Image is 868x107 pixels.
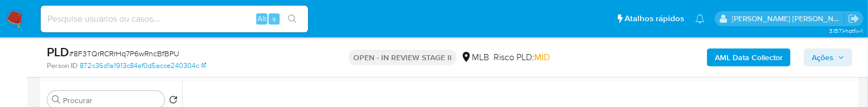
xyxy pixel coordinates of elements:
span: Risco PLD: [494,51,550,64]
span: MID [534,51,550,64]
p: OPEN - IN REVIEW STAGE II [349,50,456,65]
span: 3.157.1-hotfix-1 [829,26,862,35]
a: Notificações [695,14,705,23]
input: Pesquise usuários ou casos... [41,12,308,26]
b: Person ID [47,61,77,71]
a: 872c36d1a1913c84af0d5acce240304c [80,61,206,71]
p: alessandra.barbosa@mercadopago.com [732,13,845,24]
a: Sair [848,13,860,25]
b: AML Data Collector [715,48,783,66]
b: PLD [47,43,69,61]
button: Ações [804,48,852,66]
span: # 8F3TQrRCRrHq7P6wRncBfBPU [69,48,179,59]
button: search-icon [281,11,304,27]
span: Ações [812,48,833,66]
span: Atalhos rápidos [625,13,684,25]
input: Procurar [63,95,160,105]
div: MLB [461,51,489,64]
span: s [272,13,276,24]
button: Procurar [52,95,61,104]
span: Alt [257,13,266,24]
button: AML Data Collector [707,48,791,66]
